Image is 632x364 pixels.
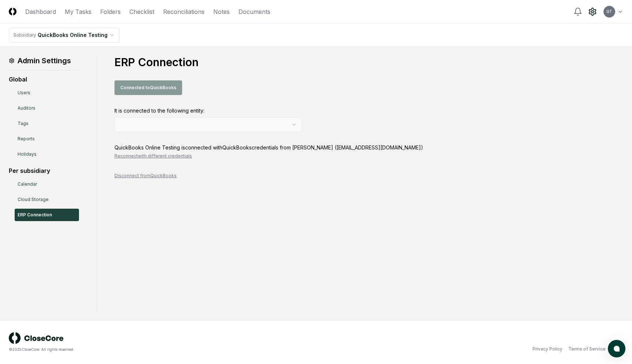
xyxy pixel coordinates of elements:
a: Cloud Storage [15,193,79,206]
div: It is connected to the following entity: [114,107,349,114]
a: Documents [238,7,270,16]
img: logo [9,332,64,344]
img: Logo [9,8,16,15]
a: My Tasks [65,7,91,16]
a: Folders [100,7,121,16]
a: Privacy Policy [533,346,563,352]
div: © 2025 CloseCore. All rights reserved. [9,347,316,352]
div: Global [9,75,79,84]
a: Auditors [15,102,79,114]
button: QT [603,5,616,18]
button: Disconnect fromQuickBooks [114,172,177,179]
a: Reports [15,133,79,145]
a: Checklist [129,7,154,16]
nav: breadcrumb [9,28,120,42]
a: Calendar [15,178,79,190]
a: Holidays [15,148,79,160]
a: Tags [15,117,79,130]
div: Subsidiary [14,32,36,38]
a: ERP Connection [15,209,79,221]
h1: ERP Connection [114,56,623,69]
h1: Admin Settings [9,56,79,66]
a: Terms of Service [568,346,606,352]
a: Users [15,87,79,99]
div: QuickBooks Online Testing is connected with QuickBooks credentials from [PERSON_NAME] ([EMAIL_ADD... [114,144,623,151]
button: atlas-launcher [608,340,625,357]
a: Reconciliations [163,7,204,16]
div: Per subsidiary [9,166,79,175]
a: Dashboard [25,7,56,16]
a: Notes [213,7,230,16]
span: QT [606,9,612,14]
button: Reconnectwith different credentials [114,153,192,159]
